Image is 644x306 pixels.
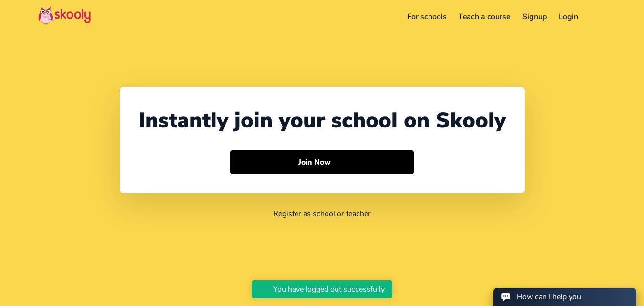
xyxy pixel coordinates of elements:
[38,6,91,25] img: Skooly
[336,158,346,168] ion-icon: arrow forward outline
[259,285,269,295] ion-icon: checkmark circle
[401,9,453,24] a: For schools
[139,106,506,135] div: Instantly join your school on Skooly
[553,9,585,24] a: Login
[230,150,414,174] button: Join Nowarrow forward outline
[452,9,516,24] a: Teach a course
[273,209,371,219] a: Register as school or teacher
[592,9,606,25] button: menu outline
[273,284,385,295] div: You have logged out successfully
[516,9,553,24] a: Signup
